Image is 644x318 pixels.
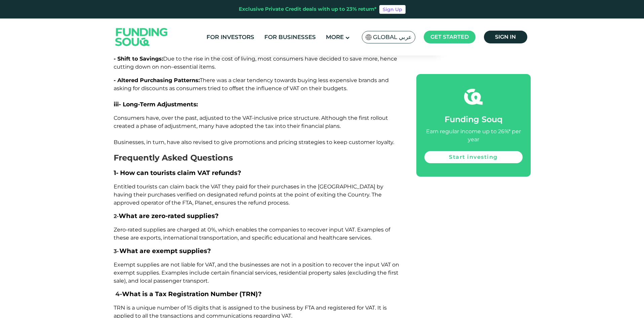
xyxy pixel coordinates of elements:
span: Zero-rated supplies are charged at 0%, which enables the companies to recover input VAT. Examples... [114,226,390,241]
span: Sign in [495,34,516,40]
h2: Frequently Asked Questions [114,152,401,164]
span: 3- [114,248,119,254]
span: Entitled tourists can claim back the VAT they paid for their purchases in the [GEOGRAPHIC_DATA] b... [114,183,383,206]
a: For Investors [205,32,256,43]
div: Earn regular income up to 26%* per year [424,128,523,144]
a: Sign in [484,31,527,43]
span: Funding Souq [445,114,502,124]
span: - Shift to Savings: [114,56,163,62]
span: 2- [114,213,119,219]
span: Due to the rise in the cost of living, most consumers have decided to save more, hence cutting do... [114,56,397,70]
span: There was a clear tendency towards buying less expensive brands and asking for discounts as consu... [114,77,389,92]
span: More [326,34,344,40]
span: What are exempt supplies? [119,247,211,255]
span: Global عربي [373,33,412,41]
span: Consumers have, over the past, adjusted to the VAT-inclusive price structure. Although the first ... [114,115,394,145]
span: iii- Long-Term Adjustments: [114,101,198,108]
span: - Altered Purchasing Patterns: [114,77,200,83]
a: For Businesses [263,32,317,43]
img: fsicon [464,87,483,106]
a: Sign Up [379,5,406,14]
a: Start investing [424,151,523,163]
img: SA Flag [366,34,372,40]
img: Logo [109,20,175,54]
span: What are zero-rated supplies? [119,212,219,220]
span: 4- [115,290,122,298]
span: 1- How can tourists claim VAT refunds? [114,169,241,177]
span: Exempt supplies are not liable for VAT, and the businesses are not in a position to recover the i... [114,261,399,284]
span: Get started [430,34,469,40]
span: What is a Tax Registration Number (TRN)? [122,290,262,298]
div: Exclusive Private Credit deals with up to 23% return* [239,5,377,13]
